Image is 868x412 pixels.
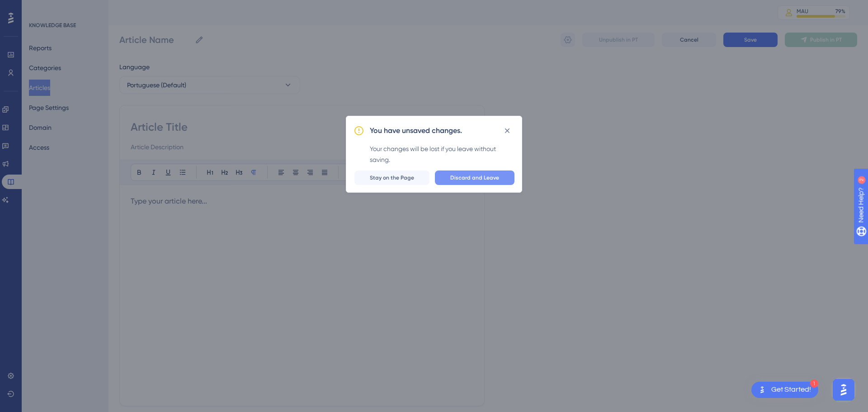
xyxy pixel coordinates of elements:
[830,376,857,403] iframe: UserGuiding AI Assistant Launcher
[21,2,57,13] span: Need Help?
[370,174,414,181] span: Stay on the Page
[751,382,818,398] div: Open Get Started! checklist, remaining modules: 1
[810,379,818,388] div: 1
[450,174,499,181] span: Discard and Leave
[63,5,66,12] div: 2
[370,143,514,165] div: Your changes will be lost if you leave without saving.
[771,385,811,395] div: Get Started!
[757,384,768,395] img: launcher-image-alternative-text
[370,125,462,136] h2: You have unsaved changes.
